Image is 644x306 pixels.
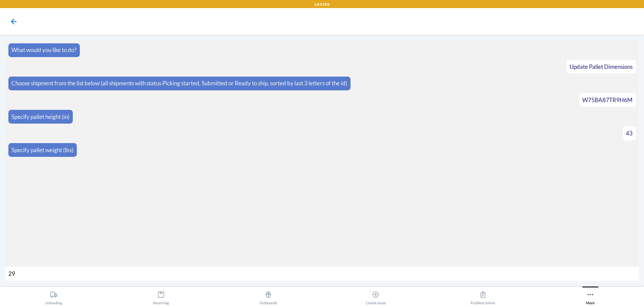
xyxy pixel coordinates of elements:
p: Specify pallet height (in) [11,113,69,121]
button: Problem Solver [429,287,537,305]
span: Update Pallet Dimensions [570,63,633,70]
div: More [586,288,595,305]
div: Unloading [45,288,62,305]
p: LAX1RS [315,1,329,7]
p: Specify pallet weight (lbs) [11,146,73,155]
button: More [537,287,644,305]
div: Create Issue [366,288,386,305]
div: Problem Solver [471,288,495,305]
span: 43 [626,130,633,137]
p: Choose shipment from the list below (all shipments with status Picking started, Submitted or Read... [11,79,347,88]
button: Create Issue [322,287,429,305]
button: Receiving [107,287,215,305]
span: W75BA87TR9H6M [582,96,633,103]
button: Outbounds [215,287,322,305]
p: What would you like to do? [11,46,76,54]
div: Outbounds [259,288,277,305]
div: Receiving [153,288,169,305]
